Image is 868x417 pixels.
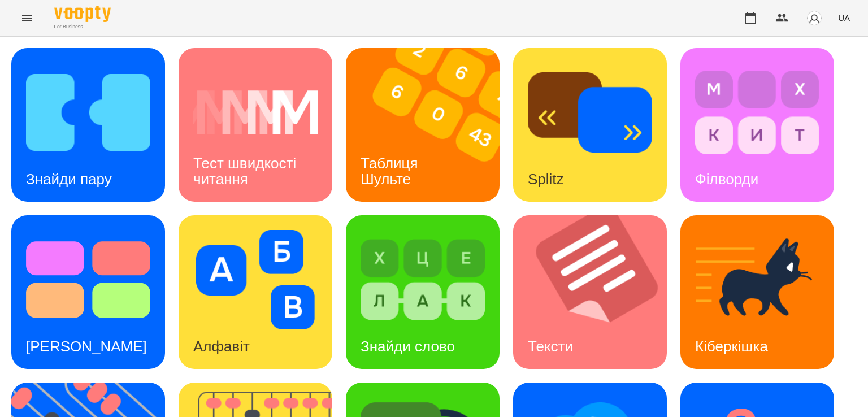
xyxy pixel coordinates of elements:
h3: Знайди слово [361,338,455,355]
img: Таблиця Шульте [346,48,514,202]
img: Алфавіт [193,230,318,329]
a: Знайди паруЗнайди пару [11,48,165,202]
button: Menu [14,5,41,32]
img: Кіберкішка [695,230,819,329]
a: Тест Струпа[PERSON_NAME] [11,215,165,369]
a: АлфавітАлфавіт [179,215,332,369]
img: Тест швидкості читання [193,63,318,162]
h3: Філворди [695,171,758,188]
img: Знайди слово [361,230,485,329]
a: ФілвордиФілворди [680,48,834,202]
img: Тексти [513,215,681,369]
h3: Кіберкішка [695,338,768,355]
h3: Алфавіт [193,338,250,355]
a: SplitzSplitz [513,48,667,202]
a: Тест швидкості читанняТест швидкості читання [179,48,332,202]
a: Знайди словоЗнайди слово [346,215,500,369]
img: Voopty Logo [54,6,111,22]
h3: [PERSON_NAME] [26,338,147,355]
img: Знайди пару [26,63,150,162]
span: For Business [54,23,111,31]
h3: Таблиця Шульте [361,155,422,187]
a: КіберкішкаКіберкішка [680,215,834,369]
span: UA [838,12,850,24]
button: UA [834,7,854,28]
img: Тест Струпа [26,230,150,329]
img: Splitz [528,63,652,162]
a: Таблиця ШультеТаблиця Шульте [346,48,500,202]
h3: Тексти [528,338,573,355]
h3: Splitz [528,171,564,188]
h3: Знайди пару [26,171,112,188]
h3: Тест швидкості читання [193,155,300,187]
img: Філворди [695,63,819,162]
a: ТекстиТексти [513,215,667,369]
img: avatar_s.png [806,10,822,26]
